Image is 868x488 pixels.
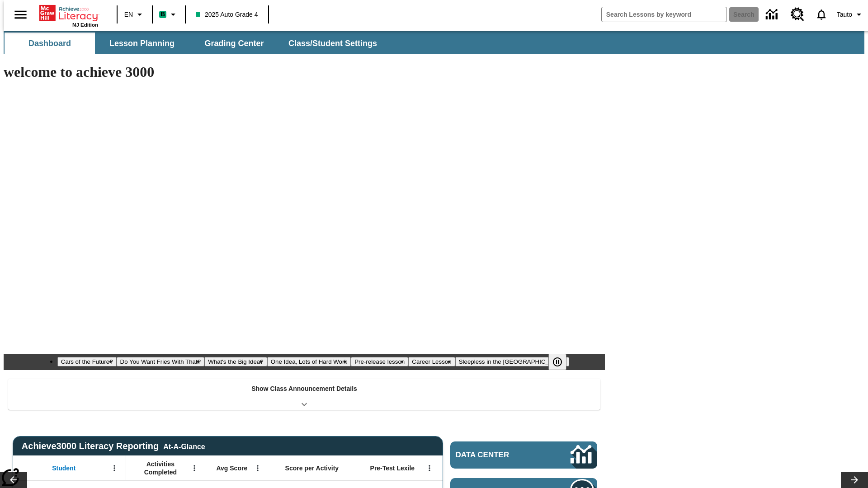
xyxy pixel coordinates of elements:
[196,10,258,19] span: 2025 Auto Grade 4
[72,22,98,28] span: NJ Edition
[251,461,264,475] button: Open Menu
[423,461,436,475] button: Open Menu
[351,357,408,366] button: Slide 5 Pre-release lesson
[8,379,600,410] div: Show Class Announcement Details
[189,33,279,54] button: Grading Center
[288,38,377,49] span: Class/Student Settings
[4,33,385,54] div: SubNavbar
[455,357,570,366] button: Slide 7 Sleepless in the Animal Kingdom
[833,6,868,23] button: Profile/Settings
[785,2,810,27] a: Resource Center, Will open in new tab
[22,441,205,451] span: Achieve3000 Literacy Reporting
[163,441,205,451] div: At-A-Glance
[204,38,264,49] span: Grading Center
[408,357,455,366] button: Slide 6 Career Lesson
[108,461,121,475] button: Open Menu
[760,2,785,27] a: Data Center
[39,3,98,28] div: Home
[4,31,864,54] div: SubNavbar
[117,357,205,366] button: Slide 2 Do You Want Fries With That?
[160,9,165,20] span: B
[456,450,540,460] span: Data Center
[7,1,34,28] button: Open side menu
[837,10,852,19] span: Tauto
[52,464,75,472] span: Student
[810,3,833,26] a: Notifications
[548,354,566,370] button: Pause
[5,33,95,54] button: Dashboard
[57,357,117,366] button: Slide 1 Cars of the Future?
[188,461,201,475] button: Open Menu
[450,441,597,469] a: Data Center
[120,6,149,23] button: Language: EN, Select a language
[548,354,576,370] div: Pause
[281,33,384,54] button: Class/Student Settings
[109,38,175,49] span: Lesson Planning
[602,7,726,22] input: search field
[841,472,868,488] button: Lesson carousel, Next
[4,64,605,80] h1: welcome to achieve 3000
[204,357,267,366] button: Slide 3 What's the Big Idea?
[285,464,339,472] span: Score per Activity
[267,357,351,366] button: Slide 4 One Idea, Lots of Hard Work
[28,38,71,49] span: Dashboard
[124,10,133,19] span: EN
[251,384,357,394] p: Show Class Announcement Details
[156,6,182,23] button: Boost Class color is mint green. Change class color
[97,33,187,54] button: Lesson Planning
[216,464,247,472] span: Avg Score
[39,4,98,22] a: Home
[370,464,415,472] span: Pre-Test Lexile
[131,460,190,476] span: Activities Completed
